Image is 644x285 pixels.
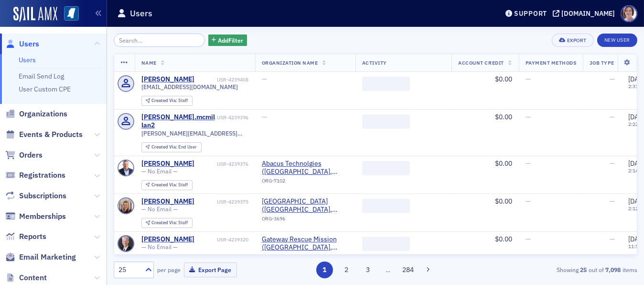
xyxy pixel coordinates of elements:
[19,56,36,64] a: Users
[597,34,637,47] a: New User
[567,38,587,43] div: Export
[262,113,267,121] span: —
[141,96,193,106] div: Created Via: Staff
[184,262,237,277] button: Export Page
[610,113,615,121] span: —
[118,265,140,275] div: 25
[141,180,193,190] div: Created Via: Staff
[362,77,410,91] span: ‌
[19,109,67,119] span: Organizations
[151,219,178,226] span: Created Via :
[470,265,637,274] div: Showing out of items
[5,252,76,262] a: Email Marketing
[151,220,188,226] div: Staff
[5,39,39,49] a: Users
[579,265,589,274] strong: 25
[218,36,243,45] span: Add Filter
[362,161,410,175] span: ‌
[458,59,504,66] span: Account Credit
[5,150,43,160] a: Orders
[561,9,615,18] div: [DOMAIN_NAME]
[621,5,637,22] span: Profile
[262,178,349,187] div: ORG-7102
[362,114,410,129] span: ‌
[262,75,267,83] span: —
[114,34,205,47] input: Search…
[141,235,194,244] a: [PERSON_NAME]
[262,59,318,66] span: Organization Name
[151,182,188,188] div: Staff
[5,109,67,119] a: Organizations
[19,39,39,49] span: Users
[526,159,531,168] span: —
[5,170,65,181] a: Registrations
[19,191,66,201] span: Subscriptions
[526,235,531,243] span: —
[19,150,43,160] span: Orders
[360,262,376,278] button: 3
[514,9,547,18] div: Support
[610,235,615,243] span: —
[141,197,194,206] a: [PERSON_NAME]
[262,197,349,214] span: Reformed Theological Seminary (Jackson, MS)
[5,191,66,201] a: Subscriptions
[262,216,349,225] div: ORG-3696
[151,98,188,103] div: Staff
[262,235,349,252] a: Gateway Rescue Mission ([GEOGRAPHIC_DATA], [GEOGRAPHIC_DATA])
[157,265,181,274] label: per page
[262,235,349,252] span: Gateway Rescue Mission (Jackson, MS)
[400,262,417,278] button: 284
[5,231,46,242] a: Reports
[19,72,64,80] a: Email Send Log
[5,211,66,222] a: Memberships
[604,265,623,274] strong: 7,098
[151,144,178,150] span: Created Via :
[526,113,531,121] span: —
[19,129,83,140] span: Events & Products
[526,59,577,66] span: Payment Methods
[141,83,238,91] span: [EMAIL_ADDRESS][DOMAIN_NAME]
[57,6,79,23] a: View Homepage
[495,235,512,243] span: $0.00
[13,7,57,22] img: SailAMX
[64,6,79,21] img: SailAMX
[262,160,349,176] a: Abacus Technolgies ([GEOGRAPHIC_DATA], [GEOGRAPHIC_DATA])
[495,197,512,205] span: $0.00
[552,34,593,47] button: Export
[19,252,76,262] span: Email Marketing
[196,77,248,83] div: USR-4239408
[19,85,71,93] a: User Custom CPE
[141,59,157,66] span: Name
[5,273,47,283] a: Content
[141,75,194,84] a: [PERSON_NAME]
[151,97,178,103] span: Created Via :
[141,130,248,137] span: [PERSON_NAME][EMAIL_ADDRESS][DOMAIN_NAME]
[362,59,387,66] span: Activity
[141,205,178,213] span: — No Email —
[610,159,615,168] span: —
[151,145,197,150] div: End User
[196,237,248,243] div: USR-4239320
[130,8,152,19] h1: Users
[19,170,65,181] span: Registrations
[610,197,615,205] span: —
[362,199,410,213] span: ‌
[262,197,349,214] a: [GEOGRAPHIC_DATA] ([GEOGRAPHIC_DATA], [GEOGRAPHIC_DATA])
[151,182,178,188] span: Created Via :
[141,160,194,168] a: [PERSON_NAME]
[526,197,531,205] span: —
[141,168,178,175] span: — No Email —
[495,159,512,168] span: $0.00
[141,243,178,251] span: — No Email —
[495,113,512,121] span: $0.00
[196,161,248,167] div: USR-4239376
[610,75,615,83] span: —
[19,231,46,242] span: Reports
[381,265,395,274] span: …
[141,113,215,130] a: [PERSON_NAME].mcmillan2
